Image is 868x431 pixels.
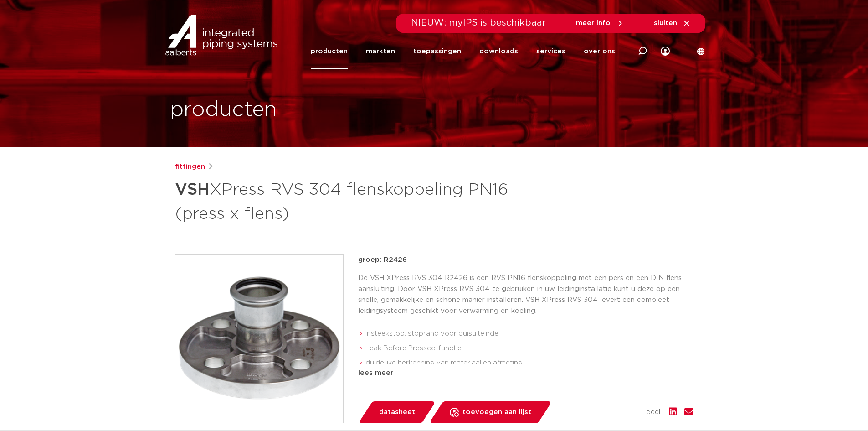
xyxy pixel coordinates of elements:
strong: VSH [175,182,210,198]
p: groep: R2426 [358,254,693,265]
span: datasheet [379,405,415,420]
li: duidelijke herkenning van materiaal en afmeting [365,356,693,370]
a: fittingen [175,161,205,172]
a: sluiten [654,19,691,27]
a: producten [311,34,348,69]
a: meer info [576,19,624,27]
span: sluiten [654,20,677,26]
a: markten [366,34,395,69]
a: downloads [479,34,518,69]
h1: producten [170,95,277,125]
span: toevoegen aan lijst [462,405,531,420]
a: services [536,34,565,69]
nav: Menu [311,34,615,69]
p: De VSH XPress RVS 304 R2426 is een RVS PN16 flenskoppeling met een pers en een DIN flens aansluit... [358,273,693,317]
li: Leak Before Pressed-functie [365,341,693,356]
a: over ons [584,34,615,69]
li: insteekstop: stoprand voor buisuiteinde [365,327,693,341]
span: deel: [646,407,662,418]
h1: XPress RVS 304 flenskoppeling PN16 (press x flens) [175,176,517,225]
a: toepassingen [413,34,461,69]
span: NIEUW: myIPS is beschikbaar [411,18,546,27]
img: Product Image for VSH XPress RVS 304 flenskoppeling PN16 (press x flens) [175,255,343,423]
a: datasheet [358,401,436,423]
div: lees meer [358,368,693,379]
span: meer info [576,20,611,26]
